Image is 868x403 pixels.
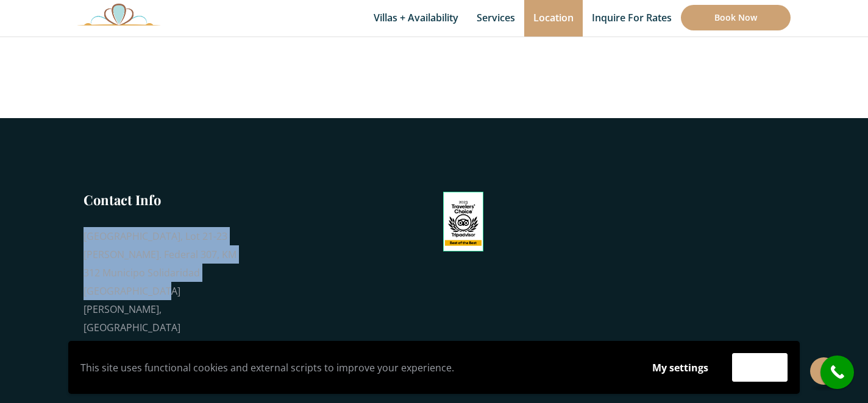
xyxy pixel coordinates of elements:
button: My settings [641,354,720,382]
i: call [824,359,851,386]
img: Awesome Logo [77,3,160,26]
div: [GEOGRAPHIC_DATA], Lot 21-23 [PERSON_NAME]. Federal 307, KM 312 Municipo Solidaridad [GEOGRAPHIC_... [84,227,242,337]
h3: Contact Info [84,191,242,209]
img: Tripadvisor [443,192,483,251]
a: Book Now [681,5,791,30]
a: call [820,356,854,389]
p: This site uses functional cookies and external scripts to improve your experience. [80,359,628,377]
button: Accept [732,353,788,382]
